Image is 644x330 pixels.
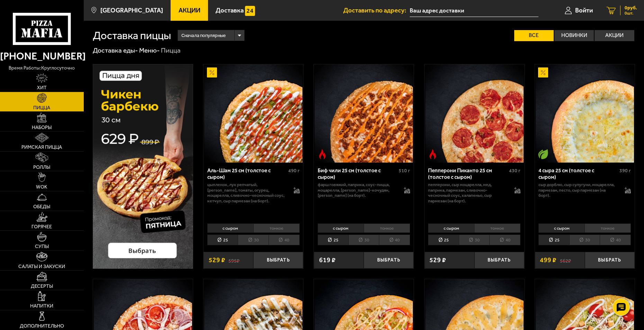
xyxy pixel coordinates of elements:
span: [GEOGRAPHIC_DATA] [100,7,163,14]
li: 25 [207,235,238,245]
a: Острое блюдоБиф чили 25 см (толстое с сыром) [314,64,414,163]
span: WOK [36,185,47,190]
li: 40 [269,235,300,245]
li: с сыром [207,223,253,233]
a: АкционныйАль-Шам 25 см (толстое с сыром) [203,64,303,163]
li: с сыром [318,223,364,233]
s: 562 ₽ [560,257,571,263]
button: Выбрать [585,252,635,268]
label: Акции [595,30,634,41]
span: 0 руб. [625,6,637,10]
p: фарш говяжий, паприка, соус-пицца, моцарелла, [PERSON_NAME]-кочудян, [PERSON_NAME] (на борт). [318,182,397,198]
li: с сыром [428,223,474,233]
div: 4 сыра 25 см (толстое с сыром) [538,167,618,180]
span: Доставить по адресу: [343,7,410,14]
span: 499 ₽ [540,257,556,263]
span: Салаты и закуски [18,264,65,269]
a: АкционныйВегетарианское блюдо4 сыра 25 см (толстое с сыром) [535,64,635,163]
span: 0 шт. [625,11,637,15]
p: сыр дорблю, сыр сулугуни, моцарелла, пармезан, песто, сыр пармезан (на борт). [538,182,618,198]
li: с сыром [538,223,584,233]
img: 15daf4d41897b9f0e9f617042186c801.svg [245,6,255,16]
s: 595 ₽ [228,257,239,263]
img: Биф чили 25 см (толстое с сыром) [315,64,413,163]
span: Наборы [32,125,52,130]
div: Биф чили 25 см (толстое с сыром) [318,167,397,180]
img: Акционный [207,67,217,77]
a: Доставка еды- [93,46,138,54]
span: Доставка [216,7,244,14]
li: 30 [238,235,269,245]
label: Новинки [554,30,594,41]
label: Все [514,30,554,41]
span: Хит [37,85,47,90]
input: Ваш адрес доставки [410,4,538,17]
img: Вегетарианское блюдо [538,149,548,159]
img: Пепперони Пиканто 25 см (толстое с сыром) [425,64,524,163]
span: Супы [35,244,49,249]
span: 529 ₽ [429,257,446,263]
p: пепперони, сыр Моцарелла, мед, паприка, пармезан, сливочно-чесночный соус, халапеньо, сыр пармеза... [428,182,507,203]
img: 4 сыра 25 см (толстое с сыром) [536,64,634,163]
span: Обеды [33,204,50,209]
span: Войти [575,7,593,14]
li: 25 [538,235,569,245]
img: Аль-Шам 25 см (толстое с сыром) [204,64,302,163]
div: Пицца [161,46,181,55]
img: Акционный [538,67,548,77]
h1: Доставка пиццы [93,30,171,41]
li: 25 [428,235,459,245]
span: Акции [179,7,200,14]
span: Пицца [33,106,50,110]
span: Горячее [31,224,52,229]
span: Сначала популярные [181,29,226,42]
li: 30 [348,235,379,245]
li: 40 [600,235,631,245]
li: тонкое [584,223,631,233]
li: 40 [379,235,410,245]
li: 30 [459,235,490,245]
span: 529 ₽ [209,257,225,263]
span: Напитки [30,304,53,309]
button: Выбрать [364,252,414,268]
button: Выбрать [253,252,303,268]
li: тонкое [253,223,300,233]
button: Выбрать [474,252,524,268]
li: 25 [318,235,348,245]
span: Дополнительно [20,324,64,329]
span: 430 г [509,168,520,174]
a: Острое блюдоПепперони Пиканто 25 см (толстое с сыром) [425,64,524,163]
li: тонкое [364,223,410,233]
div: Аль-Шам 25 см (толстое с сыром) [207,167,287,180]
span: улица Маршала Новикова, 41к1 [410,4,538,17]
li: 30 [569,235,600,245]
span: 619 ₽ [319,257,336,263]
img: Острое блюдо [428,149,438,159]
a: Меню- [139,46,160,54]
span: Десерты [31,284,53,289]
div: Пепперони Пиканто 25 см (толстое с сыром) [428,167,507,180]
span: 490 г [288,168,300,174]
li: тонкое [474,223,520,233]
span: Римская пицца [21,145,62,150]
img: Острое блюдо [317,149,327,159]
span: 390 г [619,168,631,174]
p: цыпленок, лук репчатый, [PERSON_NAME], томаты, огурец, моцарелла, сливочно-чесночный соус, кетчуп... [207,182,287,203]
span: Роллы [33,165,50,170]
span: 510 г [399,168,410,174]
li: 40 [489,235,520,245]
